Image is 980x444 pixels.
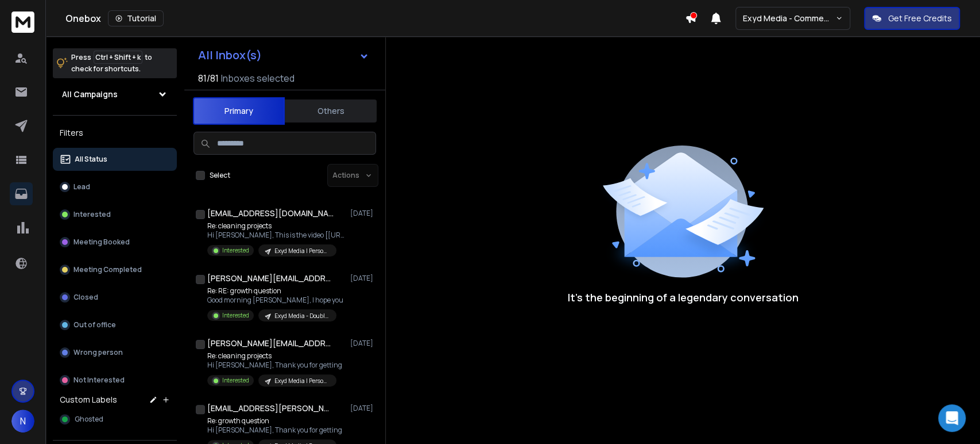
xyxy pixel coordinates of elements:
[53,231,177,254] button: Meeting Booked
[73,265,142,274] p: Meeting Completed
[210,171,230,180] label: Select
[568,289,799,305] p: It’s the beginning of a legendary conversation
[350,339,376,348] p: [DATE]
[189,44,378,67] button: All Inbox(s)
[60,394,117,405] h3: Custom Labels
[207,403,334,414] h1: [EMAIL_ADDRESS][PERSON_NAME][DOMAIN_NAME]
[75,415,103,424] span: Ghosted
[350,209,376,218] p: [DATE]
[207,296,343,305] p: Good morning [PERSON_NAME], I hope you
[888,13,952,24] p: Get Free Credits
[53,175,177,198] button: Lead
[53,286,177,309] button: Closed
[53,313,177,336] button: Out of office
[53,341,177,364] button: Wrong person
[938,404,966,432] div: Open Intercom Messenger
[274,247,330,255] p: Exyd Media | Personalized F+M+L
[198,49,262,61] h1: All Inbox(s)
[743,13,835,24] p: Exyd Media - Commercial Cleaning
[350,404,376,413] p: [DATE]
[222,376,249,385] p: Interested
[274,377,330,385] p: Exyd Media | Personalized F+M+L
[53,83,177,106] button: All Campaigns
[53,125,177,141] h3: Filters
[73,210,111,219] p: Interested
[285,98,377,124] button: Others
[207,338,334,349] h1: [PERSON_NAME][EMAIL_ADDRESS][DOMAIN_NAME]
[864,7,960,30] button: Get Free Credits
[207,416,342,426] p: Re: growth question
[207,426,342,435] p: Hi [PERSON_NAME], Thank you for getting
[350,274,376,283] p: [DATE]
[73,376,125,385] p: Not Interested
[75,155,107,164] p: All Status
[73,293,98,302] p: Closed
[222,246,249,255] p: Interested
[62,89,118,100] h1: All Campaigns
[73,182,90,192] p: Lead
[207,286,343,296] p: Re: RE: growth question
[221,71,295,85] h3: Inboxes selected
[53,203,177,226] button: Interested
[53,408,177,431] button: Ghosted
[53,258,177,281] button: Meeting Completed
[73,238,130,247] p: Meeting Booked
[207,273,334,284] h1: [PERSON_NAME][EMAIL_ADDRESS][PERSON_NAME][DOMAIN_NAME]
[53,369,177,392] button: Not Interested
[11,409,34,432] button: N
[207,208,334,219] h1: [EMAIL_ADDRESS][DOMAIN_NAME]
[73,348,123,357] p: Wrong person
[73,320,116,330] p: Out of office
[274,312,330,320] p: Exyd Media - Double down on what works
[53,148,177,171] button: All Status
[108,10,164,26] button: Tutorial
[71,52,152,75] p: Press to check for shortcuts.
[65,10,685,26] div: Onebox
[207,231,345,240] p: Hi [PERSON_NAME], This is the video [[URL][DOMAIN_NAME]] More
[207,221,345,231] p: Re: cleaning projects
[193,97,285,125] button: Primary
[198,71,219,85] span: 81 / 81
[222,311,249,320] p: Interested
[207,361,342,370] p: Hi [PERSON_NAME], Thank you for getting
[94,51,142,64] span: Ctrl + Shift + k
[207,351,342,361] p: Re: cleaning projects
